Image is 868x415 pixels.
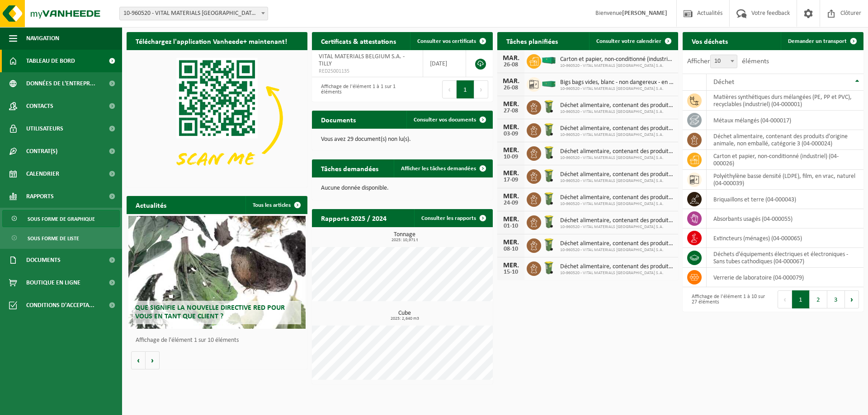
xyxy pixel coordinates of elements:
[394,159,492,177] a: Afficher les tâches demandées
[2,210,120,227] a: Sous forme de graphique
[810,290,827,308] button: 2
[316,232,493,242] h3: Tonnage
[26,27,59,50] span: Navigation
[560,217,674,224] span: Déchet alimentaire, contenant des produits d'origine animale, non emballé, catég...
[26,185,54,208] span: Rapports
[707,111,863,130] td: métaux mélangés (04-000017)
[707,268,863,287] td: verrerie de laboratoire (04-000079)
[541,237,557,252] img: WB-0140-HPE-GN-50
[687,289,769,309] div: Affichage de l'élément 1 à 10 sur 27 éléments
[136,337,303,344] p: Affichage de l'élément 1 sur 10 éléments
[560,56,674,63] span: Carton et papier, non-conditionné (industriel)
[245,196,307,214] a: Tous les articles
[2,229,120,247] a: Sous forme de liste
[316,79,398,99] div: Affichage de l'élément 1 à 1 sur 1 éléments
[541,79,557,88] img: HK-XC-30-GN-00
[26,117,63,140] span: Utilisateurs
[312,111,365,128] h2: Documents
[707,170,863,190] td: polyéthylène basse densité (LDPE), film, en vrac, naturel (04-000039)
[778,290,792,308] button: Previous
[321,136,484,143] p: Vous avez 29 document(s) non lu(s).
[845,290,859,308] button: Next
[127,50,307,186] img: Download de VHEPlus App
[319,53,405,67] span: VITAL MATERIALS BELGIUM S.A. - TILLY
[560,201,674,207] span: 10-960520 - VITAL MATERIALS [GEOGRAPHIC_DATA] S.A.
[502,85,520,91] div: 26-08
[560,155,674,161] span: 10-960520 - VITAL MATERIALS [GEOGRAPHIC_DATA] S.A.
[410,32,492,50] a: Consulter vos certificats
[541,145,557,160] img: WB-0140-HPE-GN-50
[423,50,466,77] td: [DATE]
[502,216,520,223] div: MER.
[502,223,520,229] div: 01-10
[589,32,677,50] a: Consulter votre calendrier
[26,271,80,294] span: Boutique en ligne
[442,80,457,98] button: Previous
[707,190,863,209] td: briquaillons et terre (04-000043)
[414,209,492,227] a: Consulter les rapports
[541,214,557,229] img: WB-0140-HPE-GN-50
[707,228,863,248] td: extincteurs (ménages) (04-000065)
[316,310,493,321] h3: Cube
[541,168,557,183] img: WB-0140-HPE-GN-50
[312,159,387,177] h2: Tâches demandées
[560,148,674,155] span: Déchet alimentaire, contenant des produits d'origine animale, non emballé, catég...
[502,108,520,114] div: 27-08
[127,32,296,50] h2: Téléchargez l'application Vanheede+ maintenant!
[560,240,674,247] span: Déchet alimentaire, contenant des produits d'origine animale, non emballé, catég...
[497,32,567,50] h2: Tâches planifiées
[560,224,674,230] span: 10-960520 - VITAL MATERIALS [GEOGRAPHIC_DATA] S.A.
[502,262,520,269] div: MER.
[316,317,493,321] span: 2025: 2,640 m3
[502,62,520,68] div: 26-08
[781,32,863,50] a: Demander un transport
[26,95,53,117] span: Contacts
[560,132,674,138] span: 10-960520 - VITAL MATERIALS [GEOGRAPHIC_DATA] S.A.
[560,125,674,132] span: Déchet alimentaire, contenant des produits d'origine animale, non emballé, catég...
[502,170,520,177] div: MER.
[792,290,810,308] button: 1
[707,248,863,268] td: déchets d'équipements électriques et électroniques - Sans tubes cathodiques (04-000067)
[560,79,674,86] span: Bigs bags vides, blanc - non dangereux - en vrac
[135,304,285,320] span: Que signifie la nouvelle directive RED pour vous en tant que client ?
[120,7,268,20] span: 10-960520 - VITAL MATERIALS BELGIUM S.A. - TILLY
[26,294,94,317] span: Conditions d'accepta...
[321,185,484,191] p: Aucune donnée disponible.
[502,78,520,85] div: MAR.
[26,72,95,95] span: Données de l'entrepr...
[541,122,557,137] img: WB-0140-HPE-GN-50
[687,58,769,65] label: Afficher éléments
[502,101,520,108] div: MER.
[560,171,674,178] span: Déchet alimentaire, contenant des produits d'origine animale, non emballé, catég...
[316,238,493,242] span: 2025: 10,971 t
[560,194,674,201] span: Déchet alimentaire, contenant des produits d'origine animale, non emballé, catég...
[131,351,146,369] button: Vorige
[541,99,557,114] img: WB-0140-HPE-GN-50
[707,150,863,170] td: carton et papier, non-conditionné (industriel) (04-000026)
[560,63,674,69] span: 10-960520 - VITAL MATERIALS [GEOGRAPHIC_DATA] S.A.
[26,249,61,271] span: Documents
[560,178,674,184] span: 10-960520 - VITAL MATERIALS [GEOGRAPHIC_DATA] S.A.
[119,7,268,20] span: 10-960520 - VITAL MATERIALS BELGIUM S.A. - TILLY
[319,68,416,75] span: RED25001135
[406,111,492,129] a: Consulter vos documents
[560,102,674,109] span: Déchet alimentaire, contenant des produits d'origine animale, non emballé, catég...
[502,154,520,160] div: 10-09
[710,55,737,68] span: 10
[312,209,396,227] h2: Rapports 2025 / 2024
[541,191,557,206] img: WB-0140-HPE-GN-50
[560,247,674,253] span: 10-960520 - VITAL MATERIALS [GEOGRAPHIC_DATA] S.A.
[560,86,674,92] span: 10-960520 - VITAL MATERIALS [GEOGRAPHIC_DATA] S.A.
[146,351,160,369] button: Volgende
[560,109,674,115] span: 10-960520 - VITAL MATERIALS [GEOGRAPHIC_DATA] S.A.
[502,193,520,200] div: MER.
[127,196,175,214] h2: Actualités
[707,91,863,111] td: matières synthétiques durs mélangées (PE, PP et PVC), recyclables (industriel) (04-000001)
[417,38,476,44] span: Consulter vos certificats
[596,38,661,44] span: Consulter votre calendrier
[502,177,520,183] div: 17-09
[26,50,75,72] span: Tableau de bord
[26,163,59,185] span: Calendrier
[401,166,476,172] span: Afficher les tâches demandées
[707,209,863,228] td: absorbants usagés (04-000055)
